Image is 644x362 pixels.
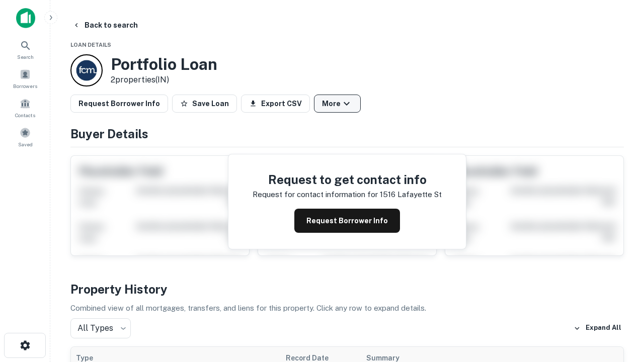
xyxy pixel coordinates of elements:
p: 1516 lafayette st [380,189,442,201]
button: More [314,95,361,113]
p: Request for contact information for [253,189,378,201]
p: 2 properties (IN) [111,74,217,86]
a: Contacts [3,94,47,121]
button: Save Loan [172,95,237,113]
button: Back to search [68,16,142,34]
span: Loan Details [70,42,111,48]
span: Saved [18,140,33,148]
span: Borrowers [13,82,37,90]
span: Contacts [15,111,35,119]
span: Search [17,53,34,61]
a: Borrowers [3,65,47,92]
button: Export CSV [241,95,310,113]
iframe: Chat Widget [594,282,644,330]
button: Request Borrower Info [294,209,400,233]
a: Saved [3,123,47,150]
h4: Buyer Details [70,125,624,143]
button: Expand All [571,321,624,336]
p: Combined view of all mortgages, transfers, and liens for this property. Click any row to expand d... [70,302,624,314]
h4: Request to get contact info [253,170,442,189]
a: Search [3,36,47,63]
h4: Property History [70,280,624,298]
img: capitalize-icon.png [16,8,35,28]
h3: Portfolio Loan [111,55,217,74]
button: Request Borrower Info [70,95,168,113]
div: All Types [70,318,131,338]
